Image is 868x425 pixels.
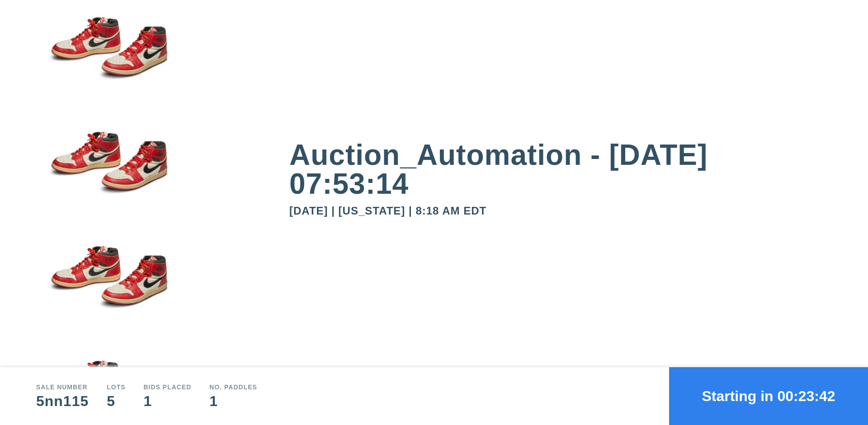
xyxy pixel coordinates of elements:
button: Starting in 00:23:42 [669,367,868,425]
img: small [36,9,181,123]
div: Bids Placed [144,384,192,390]
div: 5 [107,394,125,408]
div: 1 [209,394,257,408]
img: small [36,238,181,352]
div: Auction_Automation - [DATE] 07:53:14 [289,140,832,198]
div: 1 [144,394,192,408]
div: Lots [107,384,125,390]
img: small [36,123,181,238]
div: 5nn115 [36,394,89,408]
div: [DATE] | [US_STATE] | 8:18 AM EDT [289,205,832,216]
div: No. Paddles [209,384,257,390]
div: Sale number [36,384,89,390]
